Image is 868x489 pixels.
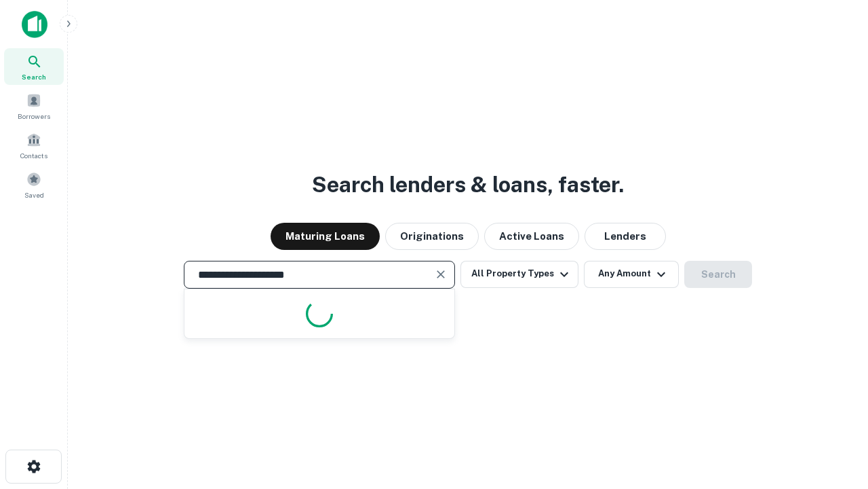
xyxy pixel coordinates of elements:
[4,166,64,203] a: Saved
[431,265,450,284] button: Clear
[20,150,47,161] span: Contacts
[18,111,50,122] span: Borrowers
[22,71,46,82] span: Search
[24,189,44,200] span: Saved
[800,380,868,446] iframe: Chat Widget
[584,261,679,288] button: Any Amount
[271,223,380,250] button: Maturing Loans
[22,11,47,38] img: capitalize-icon.png
[484,223,579,250] button: Active Loans
[460,261,578,288] button: All Property Types
[585,223,666,250] button: Lenders
[385,223,479,250] button: Originations
[4,127,64,164] a: Contacts
[4,88,64,124] a: Borrowers
[312,168,624,201] h3: Search lenders & loans, faster.
[4,48,64,85] a: Search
